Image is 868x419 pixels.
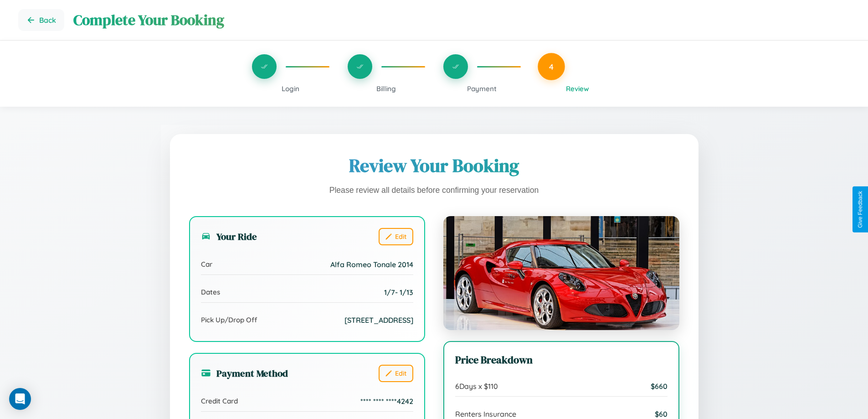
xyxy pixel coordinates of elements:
span: Renters Insurance [455,409,516,419]
div: Give Feedback [857,191,863,228]
p: Please review all details before confirming your reservation [189,183,679,198]
h3: Price Breakdown [455,353,668,367]
span: 4 [549,62,554,72]
span: Billing [376,84,396,93]
span: $ 660 [651,382,668,391]
span: Login [282,84,299,93]
span: Review [566,84,589,93]
button: Go back [18,9,64,31]
div: Open Intercom Messenger [9,388,31,410]
h1: Complete Your Booking [73,10,850,30]
span: [STREET_ADDRESS] [344,316,413,325]
h3: Payment Method [201,367,288,380]
button: Edit [379,365,413,382]
span: Payment [467,84,497,93]
span: Alfa Romeo Tonale 2014 [330,260,413,269]
h3: Your Ride [201,230,257,243]
img: Alfa Romeo Tonale [443,216,679,330]
span: Dates [201,288,220,296]
span: 6 Days x $ 110 [455,382,498,391]
span: Pick Up/Drop Off [201,316,257,324]
span: $ 60 [655,409,668,419]
span: Car [201,260,212,269]
button: Edit [379,228,413,245]
h1: Review Your Booking [189,153,679,178]
span: 1 / 7 - 1 / 13 [384,288,413,297]
span: Credit Card [201,397,238,405]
